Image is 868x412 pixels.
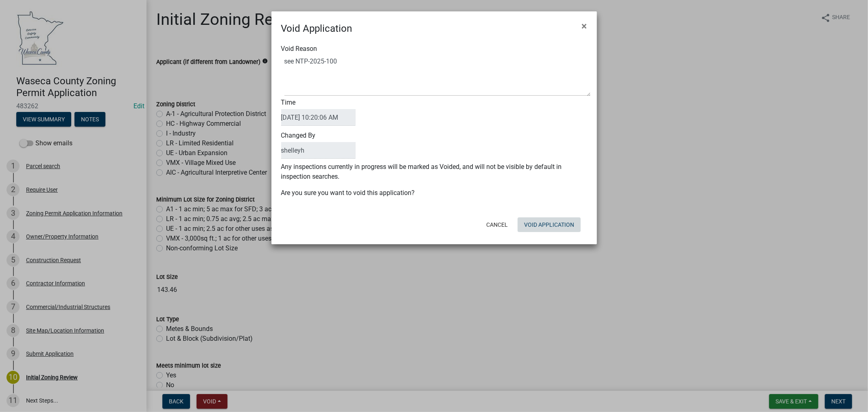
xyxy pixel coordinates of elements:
[281,188,587,198] p: Are you sure you want to void this application?
[281,46,317,52] label: Void Reason
[284,55,590,96] textarea: Void Reason
[582,20,587,32] span: ×
[281,21,352,36] h4: Void Application
[281,142,356,159] input: ClosedBy
[575,15,594,37] button: Close
[281,109,356,126] input: DateTime
[480,217,514,232] button: Cancel
[281,162,587,182] p: Any inspections currently in progress will be marked as Voided, and will not be visible by defaul...
[281,132,356,159] label: Changed By
[281,99,356,126] label: Time
[518,217,581,232] button: Void Application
